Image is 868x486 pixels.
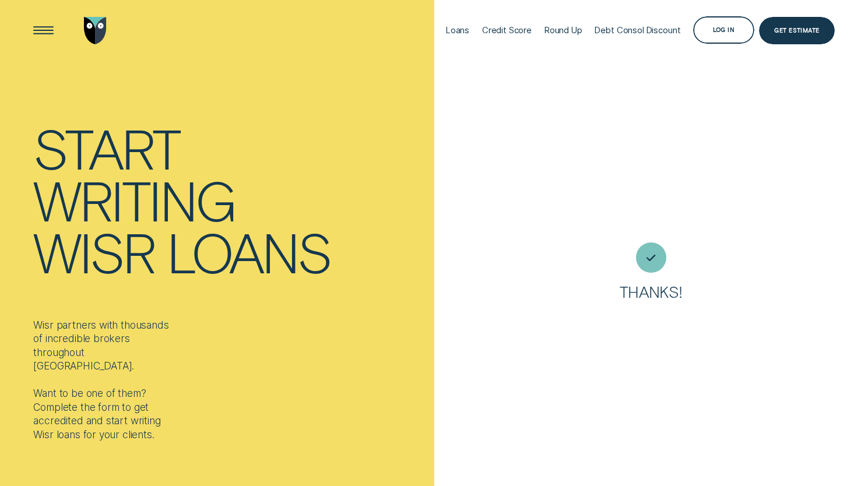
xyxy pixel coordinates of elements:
[446,25,469,36] div: Loans
[30,17,57,44] button: Open Menu
[482,25,532,36] div: Credit Score
[33,174,234,226] div: writing
[84,17,107,44] img: Wisr
[33,122,428,277] h1: Start writing Wisr loans
[33,226,154,277] div: Wisr
[620,284,683,305] h3: Thanks!
[544,25,582,36] div: Round Up
[595,25,680,36] div: Debt Consol Discount
[33,122,179,174] div: Start
[167,226,330,277] div: loans
[759,17,834,44] a: Get Estimate
[693,16,754,44] button: Log in
[33,318,175,442] div: Wisr partners with thousands of incredible brokers throughout [GEOGRAPHIC_DATA]. Want to be one o...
